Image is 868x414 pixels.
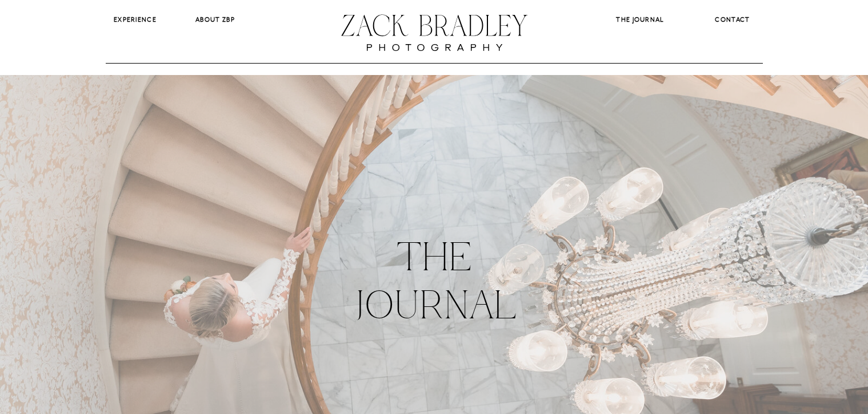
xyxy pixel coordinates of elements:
[706,14,760,26] a: CONTACT
[608,14,673,25] a: The Journal
[106,14,165,25] a: Experience
[114,15,157,23] b: Experience
[186,14,245,25] a: About ZBP
[356,235,513,330] h2: The Journal
[715,15,750,23] b: CONTACT
[195,15,235,23] b: About ZBP
[616,15,663,23] b: The Journal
